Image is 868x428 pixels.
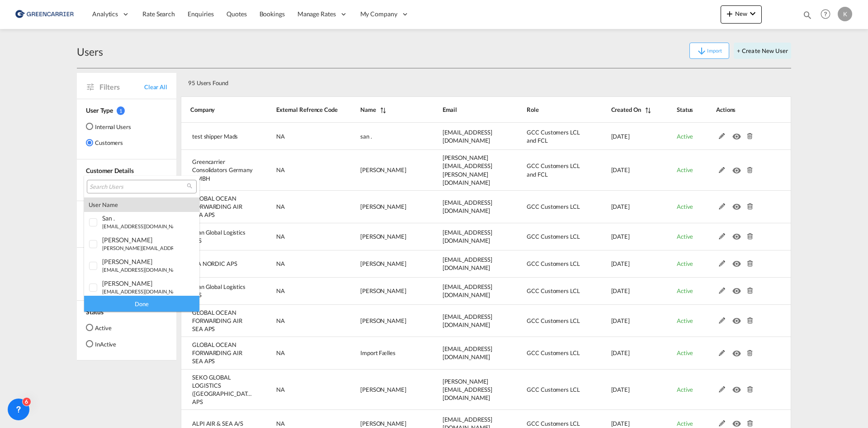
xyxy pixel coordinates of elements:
[102,279,173,287] div: mads Simonsen
[102,223,185,229] small: [EMAIL_ADDRESS][DOMAIN_NAME]
[84,296,199,312] div: Done
[102,236,173,244] div: isabel Huebner
[102,214,173,222] div: san .
[84,197,199,212] div: user name
[102,289,185,294] small: [EMAIL_ADDRESS][DOMAIN_NAME]
[90,183,187,191] input: Search Users
[186,183,193,189] md-icon: icon-magnify
[102,267,185,273] small: [EMAIL_ADDRESS][DOMAIN_NAME]
[102,258,173,265] div: peter Nygaard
